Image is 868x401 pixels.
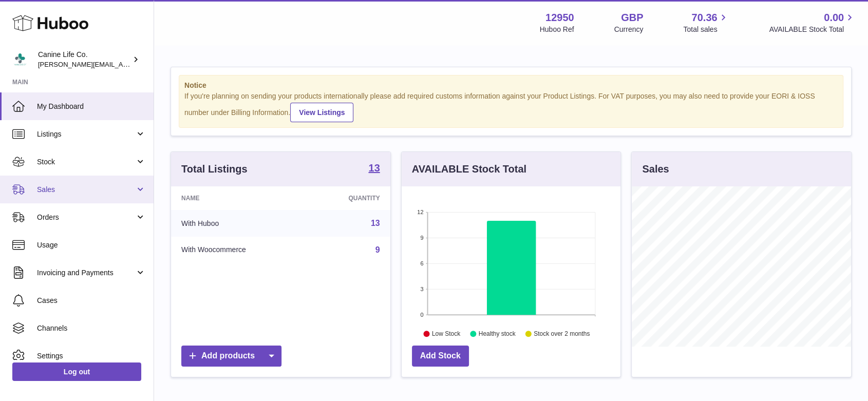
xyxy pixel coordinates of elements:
[420,286,423,292] text: 3
[37,351,146,361] span: Settings
[420,312,423,318] text: 0
[184,81,838,90] strong: Notice
[824,11,844,25] span: 0.00
[534,330,590,337] text: Stock over 2 months
[171,237,307,263] td: With Woocommerce
[37,268,135,278] span: Invoicing and Payments
[12,362,141,381] a: Log out
[171,210,307,237] td: With Huboo
[683,25,729,34] span: Total sales
[184,91,838,122] div: If you're planning on sending your products internationally please add required customs informati...
[769,25,856,34] span: AVAILABLE Stock Total
[38,50,130,69] div: Canine Life Co.
[37,129,135,139] span: Listings
[171,186,307,210] th: Name
[290,103,353,122] a: View Listings
[545,11,574,25] strong: 12950
[412,346,469,367] a: Add Stock
[412,162,526,176] h3: AVAILABLE Stock Total
[12,52,28,67] img: kevin@clsgltd.co.uk
[479,330,516,337] text: Healthy stock
[181,346,281,367] a: Add products
[371,219,380,227] a: 13
[37,240,146,250] span: Usage
[420,260,423,266] text: 6
[37,157,135,167] span: Stock
[37,185,135,195] span: Sales
[540,25,574,34] div: Huboo Ref
[37,323,146,333] span: Channels
[621,11,643,25] strong: GBP
[37,296,146,305] span: Cases
[432,330,461,337] text: Low Stock
[181,162,248,176] h3: Total Listings
[37,102,146,111] span: My Dashboard
[420,235,423,241] text: 9
[368,163,380,175] a: 13
[375,245,380,254] a: 9
[38,60,206,68] span: [PERSON_NAME][EMAIL_ADDRESS][DOMAIN_NAME]
[769,11,856,34] a: 0.00 AVAILABLE Stock Total
[683,11,729,34] a: 70.36 Total sales
[307,186,390,210] th: Quantity
[642,162,669,176] h3: Sales
[368,163,380,173] strong: 13
[614,25,644,34] div: Currency
[417,209,423,215] text: 12
[691,11,717,25] span: 70.36
[37,213,135,222] span: Orders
